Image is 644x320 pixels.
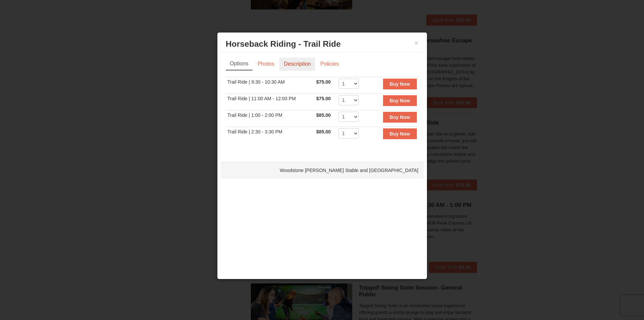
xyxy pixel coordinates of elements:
button: Buy Now [383,95,417,106]
div: Woodstone [PERSON_NAME] Stable and [GEOGRAPHIC_DATA] [221,162,424,179]
a: Photos [253,58,279,70]
span: $75.00 [316,96,331,101]
button: Buy Now [383,112,417,123]
button: Buy Now [383,128,417,139]
span: $75.00 [316,79,331,85]
a: Description [279,58,315,70]
span: $85.00 [316,112,331,118]
td: Trail Ride | 11:00 AM - 12:00 PM [226,93,315,110]
td: Trail Ride | 2:30 - 3:30 PM [226,127,315,143]
strong: Buy Now [390,131,410,136]
strong: Buy Now [390,98,410,103]
a: Policies [316,58,343,70]
button: × [414,40,419,46]
strong: Buy Now [390,81,410,87]
button: Buy Now [383,79,417,89]
strong: Buy Now [390,114,410,120]
td: Trail Ride | 1:00 - 2:00 PM [226,110,315,127]
h3: Horseback Riding - Trail Ride [226,39,419,49]
a: Options [226,58,253,70]
span: $85.00 [316,129,331,134]
td: Trail Ride | 9:30 - 10:30 AM [226,77,315,93]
